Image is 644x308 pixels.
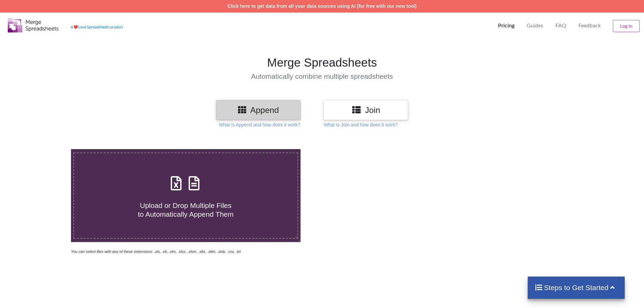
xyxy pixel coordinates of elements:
[534,283,618,292] h4: Steps to Get Started
[324,121,398,128] p: What is Join and how does it work?
[71,25,123,29] a: AheartLove Spreadsheets product
[578,23,601,28] span: Feedback
[71,250,241,254] i: You can select files with any of these extensions: .xls, .xlt, .xlm, .xlsx, .xlsm, .xltx, .xltm, ...
[329,105,403,115] h3: Join
[498,22,515,29] p: Pricing
[555,22,566,29] p: FAQ
[613,20,640,32] button: Log In
[219,121,300,128] p: What is Append and how does it work?
[527,22,543,29] p: Guides
[8,18,58,32] img: Logo.png
[221,105,295,115] h3: Append
[73,25,78,29] span: heart
[138,202,234,218] span: Upload or Drop Multiple Files to Automatically Append Them
[228,3,417,9] a: Click here to get data from all your data sources using AI (for free with our new tool)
